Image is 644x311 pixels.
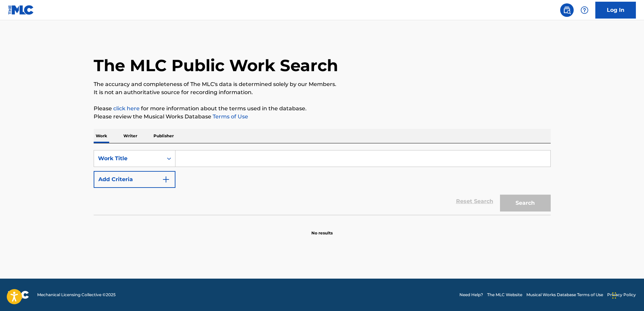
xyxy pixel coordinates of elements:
[612,285,616,306] div: Drag
[526,292,603,298] a: Musical Works Database Terms of Use
[121,129,139,143] p: Writer
[94,80,551,88] p: The accuracy and completeness of The MLC's data is determined solely by our Members.
[162,175,170,183] img: 9d2ae6d4665cec9f34b9.svg
[8,5,34,15] img: MLC Logo
[580,6,589,14] img: help
[151,129,176,143] p: Publisher
[8,291,29,299] img: logo
[37,292,116,298] span: Mechanical Licensing Collective © 2025
[459,292,483,298] a: Need Help?
[607,292,636,298] a: Privacy Policy
[94,171,175,188] button: Add Criteria
[578,3,591,17] div: Help
[94,150,551,215] form: Search Form
[610,279,644,311] iframe: Chat Widget
[94,105,551,113] p: Please for more information about the terms used in the database.
[94,55,338,76] h1: The MLC Public Work Search
[94,129,109,143] p: Work
[487,292,522,298] a: The MLC Website
[560,3,574,17] a: Public Search
[563,6,571,14] img: search
[311,222,333,236] p: No results
[113,105,140,112] a: click here
[94,113,551,121] p: Please review the Musical Works Database
[98,154,159,163] div: Work Title
[211,113,248,120] a: Terms of Use
[595,2,636,19] a: Log In
[94,88,551,96] p: It is not an authoritative source for recording information.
